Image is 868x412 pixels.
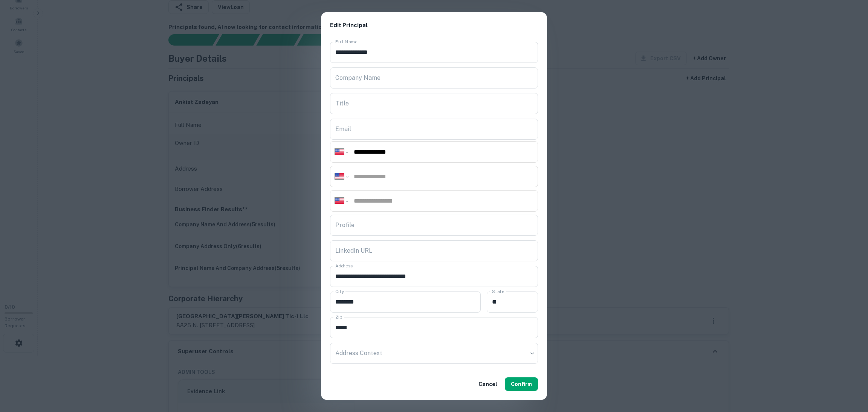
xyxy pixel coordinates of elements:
button: Cancel [475,377,500,391]
label: Zip [335,314,342,320]
label: City [335,288,344,295]
div: ​ [330,343,538,364]
label: Full Name [335,38,358,45]
h2: Edit Principal [321,12,547,39]
label: State [492,288,504,295]
button: Confirm [505,377,538,391]
iframe: Chat Widget [830,352,868,388]
label: Address [335,262,353,269]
